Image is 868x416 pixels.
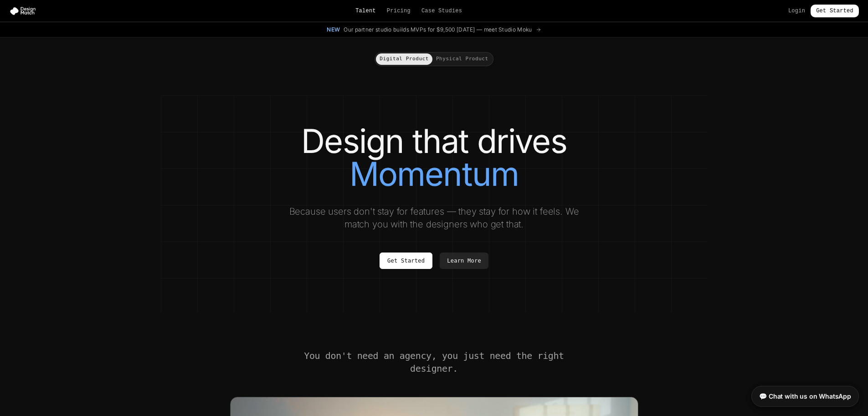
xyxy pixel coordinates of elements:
button: Physical Product [432,53,492,65]
a: Get Started [380,253,432,269]
span: Momentum [349,158,519,190]
a: 💬 Chat with us on WhatsApp [751,386,859,407]
a: Login [788,7,805,15]
h1: Design that drives [179,125,689,190]
a: Pricing [387,7,411,15]
img: Design Match [9,6,40,16]
span: New [327,26,340,33]
p: Because users don't stay for features — they stay for how it feels. We match you with the designe... [281,205,587,231]
a: Case Studies [421,7,462,15]
span: Our partner studio builds MVPs for $9,500 [DATE] — meet Studio Moku [344,26,532,33]
a: Talent [355,7,376,15]
a: Get Started [811,5,859,17]
button: Digital Product [376,53,432,65]
a: Learn More [440,253,488,269]
h2: You don't need an agency, you just need the right designer. [303,349,565,375]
